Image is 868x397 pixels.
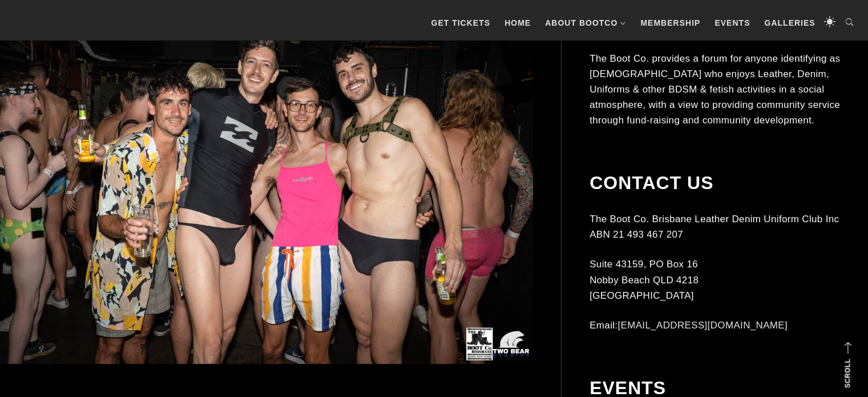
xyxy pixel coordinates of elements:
[590,256,859,303] p: Suite 43159, PO Box 16 Nobby Beach QLD 4218 [GEOGRAPHIC_DATA]
[590,172,859,194] h2: Contact Us
[590,51,859,129] p: The Boot Co. provides a forum for anyone identifying as [DEMOGRAPHIC_DATA] who enjoys Leather, De...
[758,6,821,40] a: Galleries
[635,6,706,40] a: Membership
[843,359,851,388] strong: Scroll
[709,6,756,40] a: Events
[590,211,859,242] p: The Boot Co. Brisbane Leather Denim Uniform Club Inc ABN 21 493 467 207
[425,6,496,40] a: GET TICKETS
[617,320,788,331] a: [EMAIL_ADDRESS][DOMAIN_NAME]
[539,6,632,40] a: About BootCo
[499,6,536,40] a: Home
[590,318,859,333] p: Email:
